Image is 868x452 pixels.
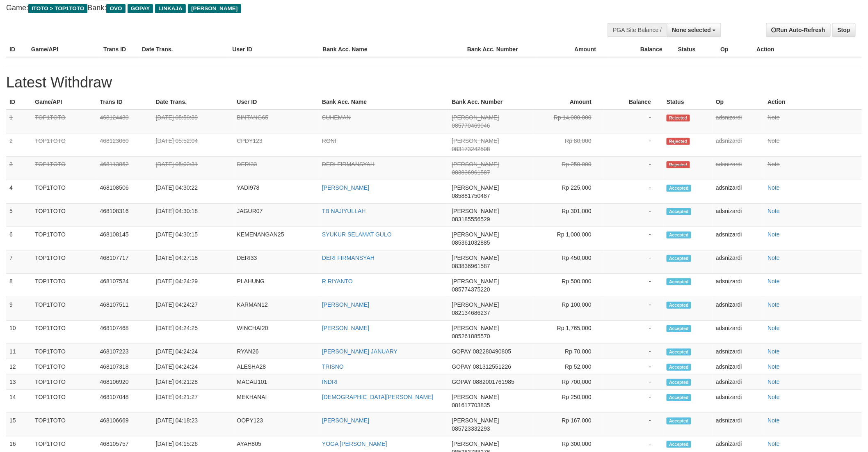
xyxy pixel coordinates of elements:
[832,23,856,37] a: Stop
[452,146,490,152] span: 083173242508
[452,310,490,316] span: 082134686237
[32,274,96,297] td: TOP1TOTO
[604,227,663,250] td: -
[97,297,153,321] td: 468107511
[6,274,32,297] td: 8
[6,157,32,180] td: 3
[234,374,319,390] td: MACAU101
[713,374,764,390] td: adsnizardi
[234,180,319,204] td: YADI978
[32,133,96,157] td: TOP1TOTO
[604,359,663,374] td: -
[188,4,241,13] span: [PERSON_NAME]
[452,138,499,144] span: [PERSON_NAME]
[768,231,780,238] a: Note
[452,114,499,121] span: [PERSON_NAME]
[667,161,690,168] span: Rejected
[713,204,764,227] td: adsnizardi
[97,374,153,390] td: 468106920
[604,133,663,157] td: -
[717,42,754,57] th: Op
[322,184,369,191] a: [PERSON_NAME]
[667,23,722,37] button: None selected
[452,122,490,129] span: 085770469046
[452,216,490,223] span: 083185556529
[534,413,604,436] td: Rp 167,000
[153,359,234,374] td: [DATE] 04:24:24
[234,390,319,413] td: MEKHANAI
[713,227,764,250] td: adsnizardi
[6,297,32,321] td: 9
[473,348,511,355] span: 082280490805
[534,133,604,157] td: Rp 80,000
[28,4,87,13] span: ITOTO > TOP1TOTO
[32,374,96,390] td: TOP1TOTO
[604,374,663,390] td: -
[322,301,369,308] a: [PERSON_NAME]
[97,274,153,297] td: 468107524
[713,390,764,413] td: adsnizardi
[6,374,32,390] td: 13
[667,349,691,356] span: Accepted
[6,180,32,204] td: 4
[320,42,464,57] th: Bank Acc. Name
[768,138,780,144] a: Note
[322,348,397,355] a: [PERSON_NAME] JANUARY
[452,278,499,285] span: [PERSON_NAME]
[234,274,319,297] td: PLAHUNG
[6,250,32,274] td: 7
[32,94,96,110] th: Game/API
[452,169,490,176] span: 083836961587
[534,94,604,110] th: Amount
[604,390,663,413] td: -
[153,94,234,110] th: Date Trans.
[234,344,319,359] td: RYAN26
[768,161,780,167] a: Note
[32,359,96,374] td: TOP1TOTO
[32,204,96,227] td: TOP1TOTO
[139,42,229,57] th: Date Trans.
[464,42,536,57] th: Bank Acc. Number
[32,413,96,436] td: TOP1TOTO
[153,204,234,227] td: [DATE] 04:30:18
[452,363,471,370] span: GOPAY
[322,161,375,167] a: DERI FIRMANSYAH
[153,157,234,180] td: [DATE] 05:02:31
[153,413,234,436] td: [DATE] 04:18:23
[713,297,764,321] td: adsnizardi
[608,42,675,57] th: Balance
[534,227,604,250] td: Rp 1,000,000
[97,204,153,227] td: 468108316
[128,4,153,13] span: GOPAY
[452,325,499,331] span: [PERSON_NAME]
[604,344,663,359] td: -
[32,297,96,321] td: TOP1TOTO
[6,227,32,250] td: 6
[322,363,344,370] a: TRISNO
[768,379,780,385] a: Note
[452,333,490,340] span: 085261885570
[32,180,96,204] td: TOP1TOTO
[97,359,153,374] td: 468107318
[155,4,186,13] span: LINKAJA
[604,94,663,110] th: Balance
[768,394,780,400] a: Note
[106,4,125,13] span: OVO
[234,157,319,180] td: DERI33
[667,115,690,122] span: Rejected
[667,379,691,386] span: Accepted
[322,417,369,424] a: [PERSON_NAME]
[452,208,499,214] span: [PERSON_NAME]
[768,255,780,261] a: Note
[452,161,499,167] span: [PERSON_NAME]
[713,359,764,374] td: adsnizardi
[604,321,663,344] td: -
[6,133,32,157] td: 2
[452,184,499,191] span: [PERSON_NAME]
[452,255,499,261] span: [PERSON_NAME]
[713,344,764,359] td: adsnizardi
[604,110,663,133] td: -
[234,359,319,374] td: ALESHA28
[452,286,490,293] span: 085774375220
[452,239,490,246] span: 085361032885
